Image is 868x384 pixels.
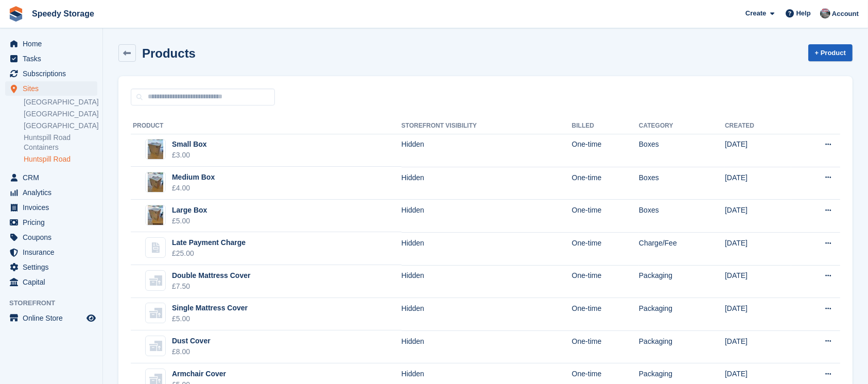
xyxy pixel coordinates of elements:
[149,275,162,286] img: blank-packaging-icon-3ed7fb54ebc32c80e25d887f3a91aa03bf2cb0709584da85c5b97a3aa57bbb5e.svg
[131,118,402,134] th: Product
[639,200,725,233] td: Boxes
[23,170,84,185] span: CRM
[5,245,97,259] a: menu
[725,118,791,134] th: Created
[148,139,163,160] img: Small%20Box.jpg
[808,44,853,61] a: + Product
[5,215,97,230] a: menu
[149,341,162,351] img: blank-packaging-icon-3ed7fb54ebc32c80e25d887f3a91aa03bf2cb0709584da85c5b97a3aa57bbb5e.svg
[402,134,572,167] td: Hidden
[725,200,791,233] td: [DATE]
[172,281,250,292] div: £7.50
[172,346,211,357] div: £8.00
[23,200,84,215] span: Invoices
[5,311,97,325] a: menu
[23,275,84,289] span: Capital
[725,167,791,200] td: [DATE]
[725,330,791,363] td: [DATE]
[152,242,160,253] img: blank-charge_fee-icon-6e2c4504fe04cf8c956b360493701ebf00ac80c1fd2dd5abd7772788ec4ae53a.svg
[24,97,97,107] a: [GEOGRAPHIC_DATA]
[172,237,246,248] div: Late Payment Charge
[24,133,97,152] a: Huntspill Road Containers
[402,298,572,331] td: Hidden
[402,330,572,363] td: Hidden
[639,118,725,134] th: Category
[832,9,859,19] span: Account
[23,51,84,66] span: Tasks
[172,270,250,281] div: Double Mattress Cover
[402,118,572,134] th: Storefront visibility
[5,185,97,200] a: menu
[23,245,84,259] span: Insurance
[402,265,572,298] td: Hidden
[172,216,207,226] div: £5.00
[172,303,248,313] div: Single Mattress Cover
[148,172,163,193] img: Medium%20Box.jpg
[172,313,248,324] div: £5.00
[8,6,24,22] img: stora-icon-8386f47178a22dfd0bd8f6a31ec36ba5ce8667c1dd55bd0f319d3a0aa187defe.svg
[172,172,215,183] div: Medium Box
[5,81,97,96] a: menu
[5,230,97,245] a: menu
[5,275,97,289] a: menu
[23,260,84,274] span: Settings
[172,139,207,150] div: Small Box
[28,5,98,22] a: Speedy Storage
[572,167,639,200] td: One-time
[572,200,639,233] td: One-time
[172,205,207,216] div: Large Box
[23,81,84,96] span: Sites
[745,8,766,19] span: Create
[639,265,725,298] td: Packaging
[725,232,791,265] td: [DATE]
[572,118,639,134] th: Billed
[9,298,102,308] span: Storefront
[402,232,572,265] td: Hidden
[23,66,84,81] span: Subscriptions
[142,46,196,60] h2: Products
[5,260,97,274] a: menu
[24,121,97,131] a: [GEOGRAPHIC_DATA]
[639,167,725,200] td: Boxes
[572,232,639,265] td: One-time
[172,248,246,259] div: £25.00
[85,312,97,324] a: Preview store
[820,8,830,19] img: Dan Jackson
[172,336,211,346] div: Dust Cover
[149,374,162,384] img: blank-packaging-icon-3ed7fb54ebc32c80e25d887f3a91aa03bf2cb0709584da85c5b97a3aa57bbb5e.svg
[796,8,811,19] span: Help
[24,109,97,119] a: [GEOGRAPHIC_DATA]
[572,134,639,167] td: One-time
[725,298,791,331] td: [DATE]
[725,265,791,298] td: [DATE]
[572,265,639,298] td: One-time
[639,298,725,331] td: Packaging
[5,170,97,185] a: menu
[149,308,162,318] img: blank-packaging-icon-3ed7fb54ebc32c80e25d887f3a91aa03bf2cb0709584da85c5b97a3aa57bbb5e.svg
[23,215,84,230] span: Pricing
[5,66,97,81] a: menu
[23,185,84,200] span: Analytics
[572,298,639,331] td: One-time
[725,134,791,167] td: [DATE]
[23,311,84,325] span: Online Store
[5,200,97,215] a: menu
[24,154,97,164] a: Huntspill Road
[402,200,572,233] td: Hidden
[572,330,639,363] td: One-time
[639,232,725,265] td: Charge/Fee
[23,230,84,245] span: Coupons
[172,369,226,379] div: Armchair Cover
[5,37,97,51] a: menu
[172,183,215,194] div: £4.00
[639,330,725,363] td: Packaging
[172,150,207,161] div: £3.00
[148,205,163,225] img: Large%20Box.jpg
[23,37,84,51] span: Home
[5,51,97,66] a: menu
[402,167,572,200] td: Hidden
[639,134,725,167] td: Boxes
